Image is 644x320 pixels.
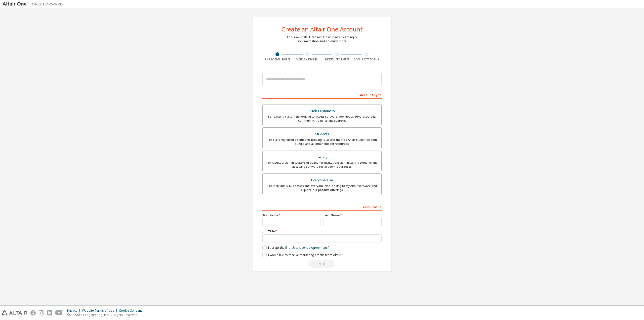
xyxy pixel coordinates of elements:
[262,260,382,268] div: Read and acccept EULA to continue
[266,154,378,161] div: Faculty
[292,57,322,61] div: Verify Email
[266,177,378,184] div: Everyone else
[67,313,145,317] p: © 2025 Altair Engineering, Inc. All Rights Reserved.
[39,310,44,315] img: instagram.svg
[262,213,320,217] label: First Name
[322,57,352,61] div: Account Info
[287,35,357,43] div: For Free Trials, Licenses, Downloads, Learning & Documentation and so much more.
[67,309,82,313] div: Privacy
[119,309,145,313] div: Cookie Consent
[262,203,382,211] div: Your Profile
[324,213,382,217] label: Last Name
[266,108,378,115] div: Altair Customers
[82,309,119,313] div: Website Terms of Use
[266,161,378,169] div: For faculty & administrators of academic institutions administering students and accessing softwa...
[30,310,36,315] img: facebook.svg
[262,229,382,233] label: Job Title
[47,310,52,315] img: linkedin.svg
[266,184,378,192] div: For individuals, businesses and everyone else looking to try Altair software and explore our prod...
[262,91,382,99] div: Account Type
[352,57,382,61] div: Security Setup
[281,26,363,32] div: Create an Altair One Account
[262,57,292,61] div: Personal Info
[3,2,65,7] img: Altair One
[285,245,327,250] a: End-User License Agreement
[2,310,27,315] img: altair_logo.svg
[55,310,63,315] img: youtube.svg
[262,245,327,250] label: I accept the
[266,138,378,146] div: For currently enrolled students looking to access the free Altair Student Edition bundle and all ...
[266,131,378,138] div: Students
[262,253,341,257] label: I would like to receive marketing emails from Altair
[266,115,378,123] div: For existing customers looking to access software downloads, HPC resources, community, trainings ...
